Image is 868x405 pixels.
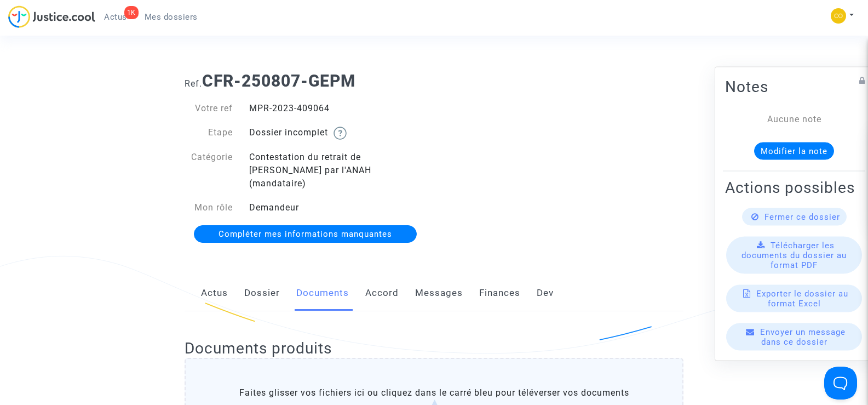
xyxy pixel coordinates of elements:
[145,12,198,22] span: Mes dossiers
[415,275,463,311] a: Messages
[95,9,136,25] a: 1KActus
[741,112,847,126] div: Aucune note
[176,201,241,214] div: Mon rôle
[479,275,520,311] a: Finances
[202,71,355,90] b: CFR-250807-GEPM
[176,151,241,190] div: Catégorie
[754,142,834,159] button: Modifier la note
[244,275,280,311] a: Dossier
[124,6,139,19] div: 1K
[136,9,206,25] a: Mes dossiers
[8,5,95,28] img: jc-logo.svg
[241,201,434,214] div: Demandeur
[537,275,554,311] a: Dev
[241,126,434,140] div: Dossier incomplet
[741,240,847,270] span: Télécharger les documents du dossier au format PDF
[241,151,434,190] div: Contestation du retrait de [PERSON_NAME] par l'ANAH (mandataire)
[185,78,202,89] span: Ref.
[219,229,392,239] span: Compléter mes informations manquantes
[201,275,228,311] a: Actus
[176,102,241,115] div: Votre ref
[756,288,848,308] span: Exporter le dossier au format Excel
[296,275,349,311] a: Documents
[334,127,347,140] img: help.svg
[831,8,846,24] img: 84a266a8493598cb3cce1313e02c3431
[104,12,127,22] span: Actus
[764,212,840,221] span: Fermer ce dossier
[365,275,399,311] a: Accord
[185,339,683,358] h2: Documents produits
[725,178,863,197] h2: Actions possibles
[241,102,434,115] div: MPR-2023-409064
[176,126,241,140] div: Etape
[725,77,863,96] h2: Notes
[760,327,846,346] span: Envoyer un message dans ce dossier
[824,367,857,400] iframe: Help Scout Beacon - Open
